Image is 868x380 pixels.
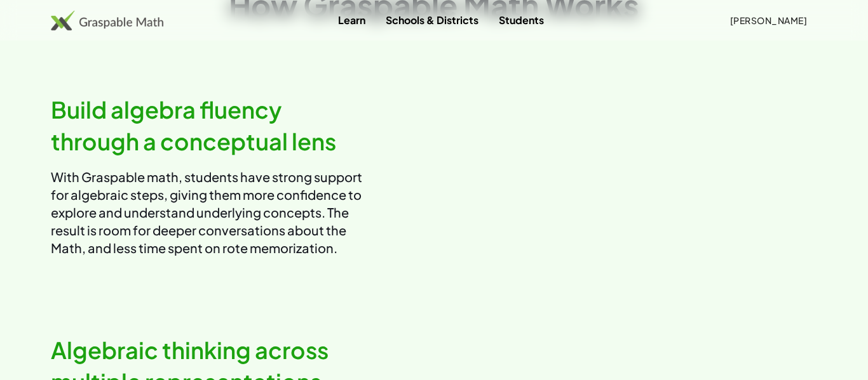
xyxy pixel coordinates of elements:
[489,8,554,32] a: Students
[328,8,376,32] a: Learn
[376,8,489,32] a: Schools & Districts
[51,94,369,158] h2: Build algebra fluency through a conceptual lens
[729,15,807,26] span: [PERSON_NAME]
[719,9,817,32] button: [PERSON_NAME]
[51,168,369,257] p: With Graspable math, students have strong support for algebraic steps, giving them more confidenc...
